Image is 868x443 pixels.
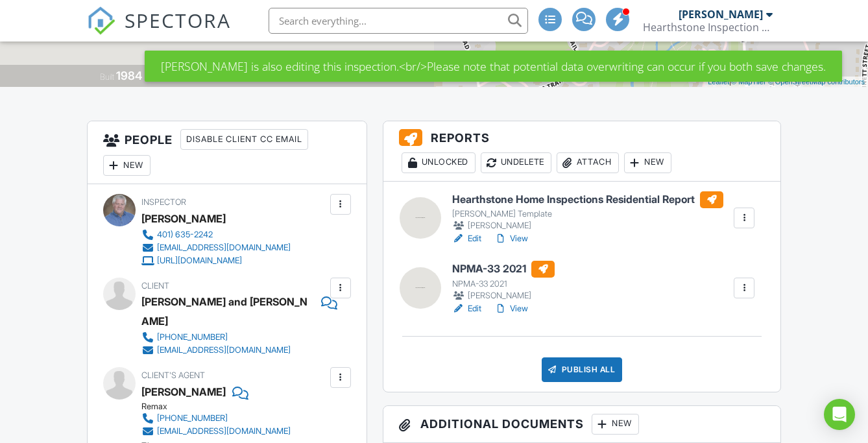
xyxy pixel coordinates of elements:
[557,152,619,173] div: Attach
[592,414,639,435] div: New
[481,152,551,173] div: Undelete
[213,69,219,82] div: 2
[731,78,766,86] a: © MapTiler
[141,281,169,291] span: Client
[141,401,301,412] div: Remax
[141,382,226,401] div: [PERSON_NAME]
[141,228,291,241] a: 401) 635-2242
[452,302,481,315] a: Edit
[452,191,723,208] h6: Hearthstone Home Inspections Residential Report
[141,412,291,425] a: [PHONE_NUMBER]
[157,345,291,355] div: [EMAIL_ADDRESS][DOMAIN_NAME]
[452,261,555,302] a: NPMA-33 2021 NPMA-33 2021 [PERSON_NAME]
[402,152,476,173] div: Unlocked
[141,344,327,357] a: [EMAIL_ADDRESS][DOMAIN_NAME]
[157,243,291,253] div: [EMAIL_ADDRESS][DOMAIN_NAME]
[452,279,555,289] div: NPMA-33 2021
[768,78,865,86] a: © OpenStreetMap contributors
[87,18,231,45] a: SPECTORA
[452,289,555,302] div: [PERSON_NAME]
[141,254,291,267] a: [URL][DOMAIN_NAME]
[624,152,671,173] div: New
[157,426,291,437] div: [EMAIL_ADDRESS][DOMAIN_NAME]
[452,261,555,278] h6: NPMA-33 2021
[383,121,780,181] h3: Reports
[88,121,367,184] h3: People
[494,232,528,245] a: View
[141,370,205,380] span: Client's Agent
[103,155,151,176] div: New
[708,78,729,86] a: Leaflet
[145,51,842,82] div: [PERSON_NAME] is also editing this inspection.<br/>Please note that potential data overwriting ca...
[125,6,231,34] span: SPECTORA
[141,241,291,254] a: [EMAIL_ADDRESS][DOMAIN_NAME]
[100,72,114,82] span: Built
[157,413,228,424] div: [PHONE_NUMBER]
[157,332,228,342] div: [PHONE_NUMBER]
[141,292,315,331] div: [PERSON_NAME] and [PERSON_NAME]
[643,21,773,34] div: Hearthstone Inspection Services, Inc.
[116,69,142,82] div: 1984
[269,8,528,34] input: Search everything...
[87,6,115,35] img: The Best Home Inspection Software - Spectora
[383,406,780,443] h3: Additional Documents
[269,69,285,82] div: 2.0
[157,230,213,240] div: 401) 635-2242
[679,8,763,21] div: [PERSON_NAME]
[452,191,723,233] a: Hearthstone Home Inspections Residential Report [PERSON_NAME] Template [PERSON_NAME]
[141,209,226,228] div: [PERSON_NAME]
[452,209,723,219] div: [PERSON_NAME] Template
[824,399,855,430] div: Open Intercom Messenger
[154,69,180,82] div: 1445
[157,256,242,266] div: [URL][DOMAIN_NAME]
[141,425,291,438] a: [EMAIL_ADDRESS][DOMAIN_NAME]
[452,232,481,245] a: Edit
[542,357,623,382] div: Publish All
[494,302,528,315] a: View
[452,219,723,232] div: [PERSON_NAME]
[141,331,327,344] a: [PHONE_NUMBER]
[141,197,186,207] span: Inspector
[180,129,308,150] div: Disable Client CC Email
